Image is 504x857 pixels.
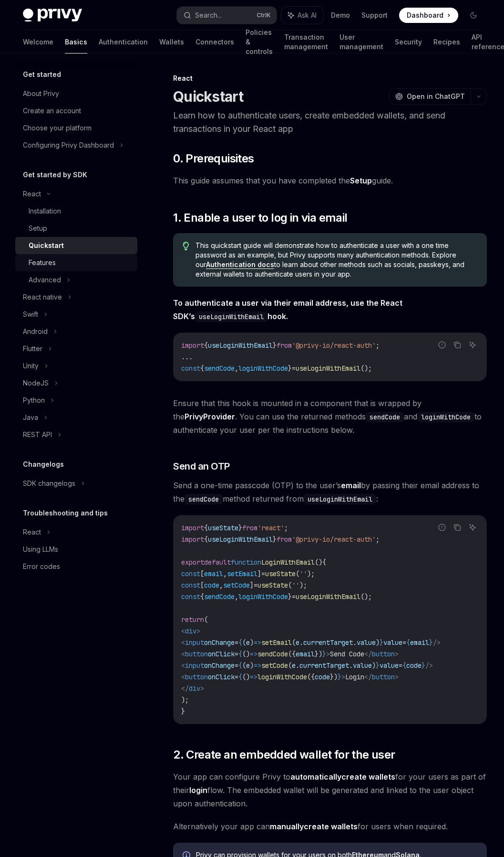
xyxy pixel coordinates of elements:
[23,139,114,151] div: Configuring Privy Dashboard
[173,74,487,83] div: React
[307,569,315,578] span: );
[181,353,193,361] span: ...
[23,507,108,519] h5: Troubleshooting and tips
[231,558,261,567] span: function
[204,364,235,373] span: sendCode
[292,341,376,350] span: '@privy-io/react-auth'
[15,541,137,558] a: Using LLMs
[296,638,299,647] span: e
[195,10,222,21] div: Search...
[292,581,299,589] span: ''
[196,627,200,635] span: >
[273,341,277,350] span: }
[299,638,303,647] span: .
[429,638,433,647] span: }
[173,747,395,762] span: 2. Create an embedded wallet for the user
[29,223,47,234] div: Setup
[235,638,238,647] span: =
[181,569,200,578] span: const
[372,661,376,670] span: )
[383,638,402,647] span: value
[296,364,360,373] span: useLoginWithEmail
[23,478,75,489] div: SDK changelogs
[219,581,223,589] span: ,
[257,650,288,658] span: sendCode
[23,122,92,134] div: Choose your platform
[292,638,296,647] span: (
[257,524,284,532] span: 'react'
[341,673,345,681] span: >
[29,257,56,268] div: Features
[235,592,238,601] span: ,
[242,673,250,681] span: ()
[204,569,223,578] span: email
[322,650,326,658] span: }
[273,535,277,544] span: }
[173,210,347,225] span: 1. Enable a user to log in via email
[23,9,82,22] img: dark logo
[376,661,380,670] span: }
[380,638,383,647] span: }
[204,661,235,670] span: onChange
[292,364,296,373] span: =
[292,535,376,544] span: '@privy-io/react-auth'
[208,524,238,532] span: useState
[339,31,383,54] a: User management
[349,661,353,670] span: .
[277,341,292,350] span: from
[466,521,479,534] button: Ask AI
[288,581,292,589] span: (
[288,592,292,601] span: }
[23,31,53,54] a: Welcome
[338,673,341,681] span: }
[290,772,395,782] a: automaticallycreate wallets
[238,650,242,658] span: {
[433,31,460,54] a: Recipes
[23,395,45,406] div: Python
[288,661,292,670] span: (
[307,673,315,681] span: ({
[250,661,254,670] span: )
[364,650,372,658] span: </
[331,11,350,20] a: Demo
[15,85,137,102] a: About Privy
[183,242,189,250] svg: Tip
[204,558,231,567] span: default
[23,88,59,99] div: About Privy
[181,696,189,704] span: );
[261,638,292,647] span: setEmail
[466,339,479,351] button: Ask AI
[204,535,208,544] span: {
[185,661,204,670] span: input
[200,364,204,373] span: {
[361,11,388,20] a: Support
[315,673,330,681] span: code
[204,615,208,624] span: (
[296,650,315,658] span: email
[406,638,410,647] span: {
[15,119,137,137] a: Choose your platform
[181,615,204,624] span: return
[288,364,292,373] span: }
[23,360,39,372] div: Unity
[341,481,361,490] strong: email
[227,569,257,578] span: setEmail
[181,661,185,670] span: <
[277,535,292,544] span: from
[284,31,328,54] a: Transaction management
[399,8,458,23] a: Dashboard
[173,298,402,321] strong: To authenticate a user via their email address, use the React SDK’s hook.
[372,673,395,681] span: button
[200,592,204,601] span: {
[235,673,238,681] span: =
[181,364,200,373] span: const
[270,822,358,832] a: manuallycreate wallets
[181,638,185,647] span: <
[200,684,204,693] span: >
[399,661,402,670] span: =
[376,638,380,647] span: )
[173,460,230,473] span: Send an OTP
[23,169,87,181] h5: Get started by SDK
[407,11,443,20] span: Dashboard
[159,31,184,54] a: Wallets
